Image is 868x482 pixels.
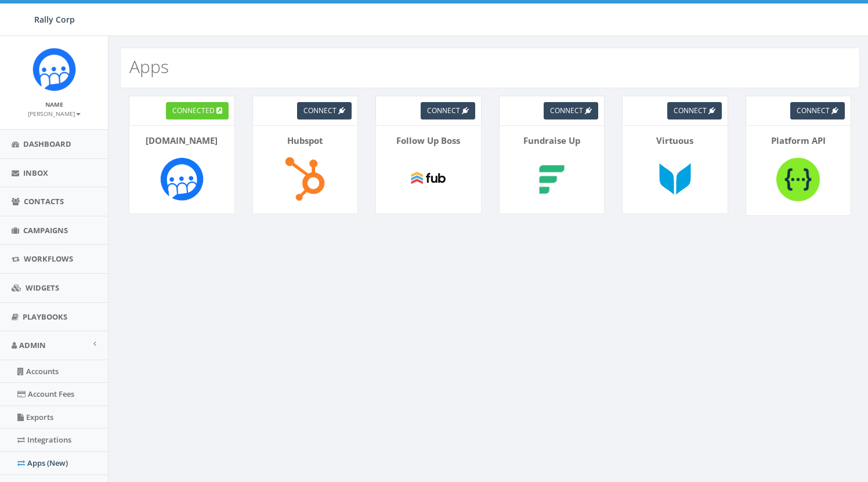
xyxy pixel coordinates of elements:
[385,135,472,147] p: Follow Up Boss
[32,48,76,91] img: Icon_1.png
[19,340,46,350] span: Admin
[166,102,229,119] a: connected
[427,106,460,115] span: connect
[24,253,73,264] span: Workflows
[508,135,596,147] p: Fundraise Up
[24,196,64,206] span: Contacts
[303,106,337,115] span: connect
[790,102,845,119] a: connect
[138,135,226,147] p: [DOMAIN_NAME]
[155,153,208,205] img: Rally.so-logo
[755,135,842,147] p: Platform API
[45,100,63,108] small: Name
[26,282,59,293] span: Widgets
[279,153,331,205] img: Hubspot-logo
[674,106,707,115] span: connect
[550,106,583,115] span: connect
[23,139,71,149] span: Dashboard
[23,311,67,322] span: Playbooks
[772,153,824,206] img: Platform API-logo
[421,102,475,119] a: connect
[402,153,454,205] img: Follow Up Boss-logo
[649,153,701,205] img: Virtuous-logo
[28,108,81,118] a: [PERSON_NAME]
[667,102,722,119] a: connect
[526,153,578,205] img: Fundraise Up-logo
[28,110,81,118] small: [PERSON_NAME]
[172,106,215,115] span: connected
[544,102,598,119] a: connect
[23,168,48,178] span: Inbox
[297,102,352,119] a: connect
[23,225,68,235] span: Campaigns
[129,57,169,76] h2: Apps
[34,14,75,25] span: Rally Corp
[631,135,719,147] p: Virtuous
[797,106,830,115] span: connect
[262,135,349,147] p: Hubspot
